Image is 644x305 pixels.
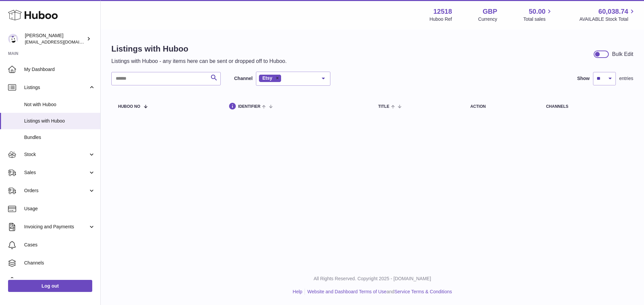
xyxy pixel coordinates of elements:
p: Listings with Huboo - any items here can be sent or dropped off to Huboo. [111,58,287,65]
span: Settings [24,278,95,284]
strong: 12518 [433,7,452,16]
div: Huboo Ref [430,16,452,22]
span: identifier [238,104,261,109]
a: 50.00 Total sales [523,7,553,22]
span: Total sales [523,16,553,22]
label: Channel [234,75,253,82]
span: [EMAIL_ADDRESS][DOMAIN_NAME] [25,39,99,45]
span: 60,038.74 [598,7,628,16]
h1: Listings with Huboo [111,44,287,54]
span: title [378,104,389,109]
span: Orders [24,187,88,194]
span: Stock [24,151,88,158]
a: Help [293,289,303,294]
span: Not with Huboo [24,101,95,108]
span: AVAILABLE Stock Total [579,16,636,22]
div: Bulk Edit [612,51,633,58]
span: entries [619,75,633,82]
strong: GBP [483,7,497,16]
span: Invoicing and Payments [24,224,88,230]
label: Show [577,75,590,82]
div: [PERSON_NAME] [25,32,85,45]
div: action [470,104,533,109]
span: 50.00 [529,7,545,16]
div: channels [546,104,627,109]
span: Listings [24,84,88,91]
span: Channels [24,260,95,266]
span: Usage [24,206,95,212]
a: Website and Dashboard Terms of Use [307,289,386,294]
a: Log out [8,280,92,292]
a: 60,038.74 AVAILABLE Stock Total [579,7,636,22]
span: Sales [24,169,88,176]
a: Service Terms & Conditions [394,289,452,294]
span: Listings with Huboo [24,118,95,124]
span: Cases [24,242,95,248]
span: Huboo no [118,104,140,109]
div: Currency [478,16,497,22]
img: internalAdmin-12518@internal.huboo.com [8,34,18,44]
p: All Rights Reserved. Copyright 2025 - [DOMAIN_NAME] [106,276,639,282]
li: and [305,289,452,295]
span: Bundles [24,134,95,141]
span: Etsy [262,75,272,81]
span: My Dashboard [24,66,95,73]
